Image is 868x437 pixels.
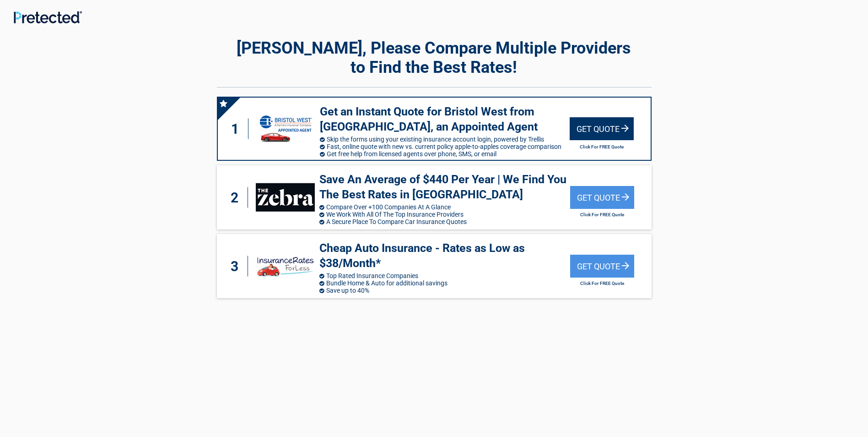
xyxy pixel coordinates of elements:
div: Get Quote [570,186,634,209]
h2: [PERSON_NAME], Please Compare Multiple Providers to Find the Best Rates! [217,38,652,77]
li: Get free help from licensed agents over phone, SMS, or email [320,150,570,158]
li: Compare Over +100 Companies At A Glance [319,203,570,211]
li: We Work With All Of The Top Insurance Providers [319,211,570,218]
div: 2 [226,187,248,208]
div: 1 [227,119,249,139]
h3: Cheap Auto Insurance - Rates as Low as $38/Month* [319,241,570,271]
div: 3 [226,256,248,277]
img: Main Logo [14,11,82,23]
img: savvy's logo [259,113,313,144]
div: Get Quote [570,255,634,278]
img: thezebra's logo [256,183,315,212]
div: Get Quote [570,117,634,140]
li: A Secure Place To Compare Car Insurance Quotes [319,218,570,225]
h3: Get an Instant Quote for Bristol West from [GEOGRAPHIC_DATA], an Appointed Agent [320,104,570,134]
img: insuranceratesforless's logo [256,252,315,280]
h2: Click For FREE Quote [570,144,634,149]
li: Top Rated Insurance Companies [319,272,570,279]
li: Save up to 40% [319,287,570,294]
h3: Save An Average of $440 Per Year | We Find You The Best Rates in [GEOGRAPHIC_DATA] [319,172,570,202]
li: Bundle Home & Auto for additional savings [319,279,570,287]
h2: Click For FREE Quote [570,281,634,286]
h2: Click For FREE Quote [570,212,634,217]
li: Fast, online quote with new vs. current policy apple-to-apples coverage comparison [320,143,570,150]
li: Skip the forms using your existing insurance account login, powered by Trellis [320,136,570,143]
